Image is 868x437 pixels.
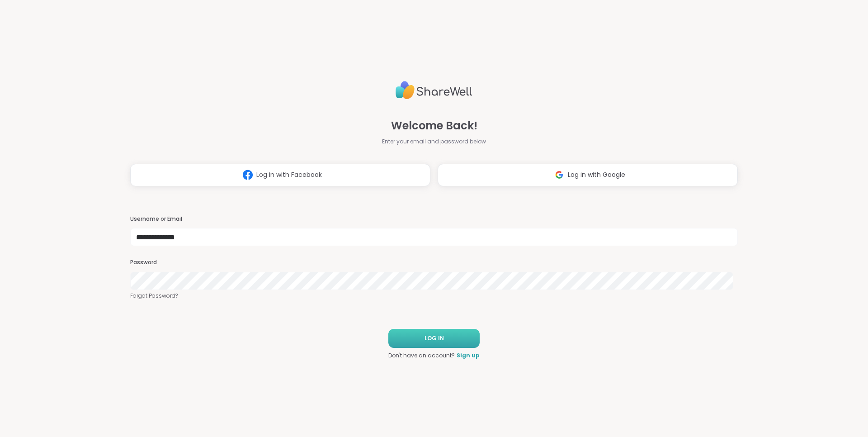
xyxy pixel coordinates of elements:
[130,215,738,223] h3: Username or Email
[239,166,256,183] img: ShareWell Logomark
[425,334,444,342] span: LOG IN
[130,292,738,300] a: Forgot Password?
[396,77,472,103] img: ShareWell Logo
[391,118,477,134] span: Welcome Back!
[388,329,480,348] button: LOG IN
[551,166,568,183] img: ShareWell Logomark
[568,170,625,180] span: Log in with Google
[457,351,480,360] a: Sign up
[388,351,455,360] span: Don't have an account?
[130,259,738,266] h3: Password
[256,170,322,180] span: Log in with Facebook
[130,164,430,186] button: Log in with Facebook
[382,138,486,146] span: Enter your email and password below
[438,164,738,186] button: Log in with Google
